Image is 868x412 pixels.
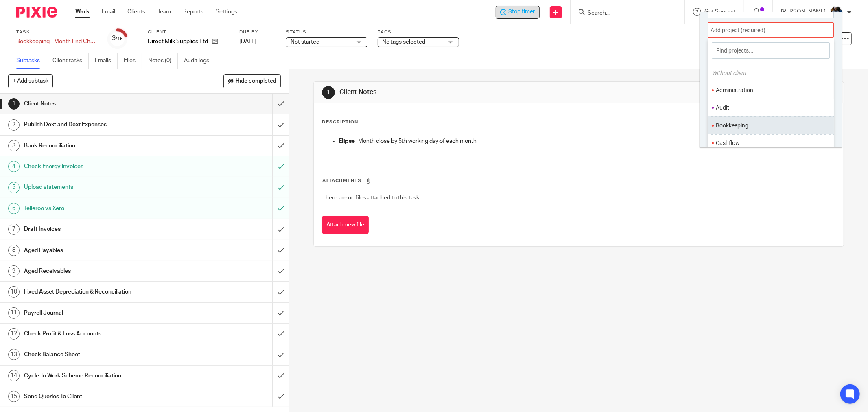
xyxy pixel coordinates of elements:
[148,29,229,35] label: Client
[8,224,20,235] div: 7
[291,39,319,45] span: Not started
[24,328,184,340] h1: Check Profit & Loss Accounts
[8,328,20,340] div: 12
[184,53,215,69] a: Audit logs
[8,391,20,402] div: 15
[236,78,276,85] span: Hide completed
[322,86,335,99] div: 1
[24,390,184,403] h1: Send Queries To Client
[24,98,184,110] h1: Client Notes
[24,307,184,319] h1: Payroll Journal
[8,245,20,256] div: 8
[339,88,596,96] h1: Client Notes
[127,8,145,16] a: Clients
[16,29,98,35] label: Task
[157,8,171,16] a: Team
[8,140,20,151] div: 3
[239,39,256,44] span: [DATE]
[24,140,184,152] h1: Bank Reconciliation
[508,8,535,16] span: Stop timer
[112,34,123,43] div: 3
[8,203,20,214] div: 6
[8,74,53,88] button: + Add subtask
[708,134,834,152] ul: Cashflow
[708,116,834,134] ul: Bookkeeping
[322,178,361,183] span: Attachments
[75,8,90,16] a: Work
[708,81,834,99] ul: Administration
[95,53,118,69] a: Emails
[822,120,832,131] li: Favorite
[116,37,123,41] small: /15
[124,53,142,69] a: Files
[239,29,276,35] label: Due by
[822,102,832,113] li: Favorite
[339,137,835,145] p: Month close by 5th working day of each month
[148,37,208,46] p: Direct Milk Supplies Ltd
[587,10,660,17] input: Search
[24,244,184,256] h1: Aged Payables
[24,160,184,173] h1: Check Energy invoices
[102,8,115,16] a: Email
[322,119,358,125] p: Description
[8,286,20,298] div: 10
[716,103,822,112] li: Audit
[322,195,420,201] span: There are no files attached to this task.
[8,265,20,277] div: 9
[8,98,20,110] div: 1
[216,8,237,16] a: Settings
[339,138,358,144] strong: Elipse -
[24,370,184,382] h1: Cycle To Work Scheme Reconciliation
[8,370,20,381] div: 14
[24,286,184,298] h1: Fixed Asset Depreciation & Reconciliation
[286,29,367,35] label: Status
[8,161,20,172] div: 4
[183,8,203,16] a: Reports
[704,9,736,15] span: Get Support
[496,6,540,19] div: Direct Milk Supplies Ltd - Bookkeeping - Month End Checks
[822,84,832,95] li: Favorite
[716,139,822,147] li: Cashflow
[322,216,369,234] button: Attach new file
[716,121,822,130] li: Bookkeeping
[8,182,20,193] div: 5
[382,39,425,45] span: No tags selected
[24,348,184,361] h1: Check Balance Sheet
[24,265,184,277] h1: Aged Receivables
[378,29,459,35] label: Tags
[712,42,830,59] input: Find projects...
[16,53,46,69] a: Subtasks
[712,70,746,76] i: Without client
[830,6,843,19] img: Jaskaran%20Singh.jpeg
[52,53,89,69] a: Client tasks
[8,119,20,131] div: 2
[223,74,281,88] button: Hide completed
[24,118,184,131] h1: Publish Dext and Dext Expenses
[16,37,98,46] div: Bookkeeping - Month End Checks
[822,138,832,149] li: Favorite
[24,223,184,235] h1: Draft Invoices
[16,7,57,18] img: Pixie
[148,53,178,69] a: Notes (0)
[781,8,826,16] p: [PERSON_NAME]
[708,99,834,116] ul: Audit
[24,181,184,193] h1: Upload statements
[8,307,20,319] div: 11
[716,86,822,94] li: Administration
[8,349,20,360] div: 13
[24,202,184,215] h1: Telleroo vs Xero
